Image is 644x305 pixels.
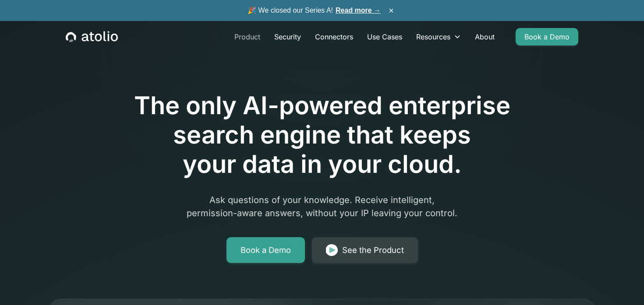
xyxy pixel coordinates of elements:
[66,31,118,42] a: home
[248,5,381,16] span: 🎉 We closed our Series A!
[516,28,578,46] a: Book a Demo
[409,28,468,46] div: Resources
[600,263,644,305] iframe: Chat Widget
[226,237,305,263] a: Book a Demo
[360,28,409,46] a: Use Cases
[468,28,502,46] a: About
[227,28,267,46] a: Product
[308,28,360,46] a: Connectors
[154,193,490,220] p: Ask questions of your knowledge. Receive intelligent, permission-aware answers, without your IP l...
[416,32,450,42] div: Resources
[267,28,308,46] a: Security
[342,244,404,256] div: See the Product
[386,6,396,15] button: ×
[98,91,546,179] h1: The only AI-powered enterprise search engine that keeps your data in your cloud.
[336,7,381,14] a: Read more →
[312,237,418,263] a: See the Product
